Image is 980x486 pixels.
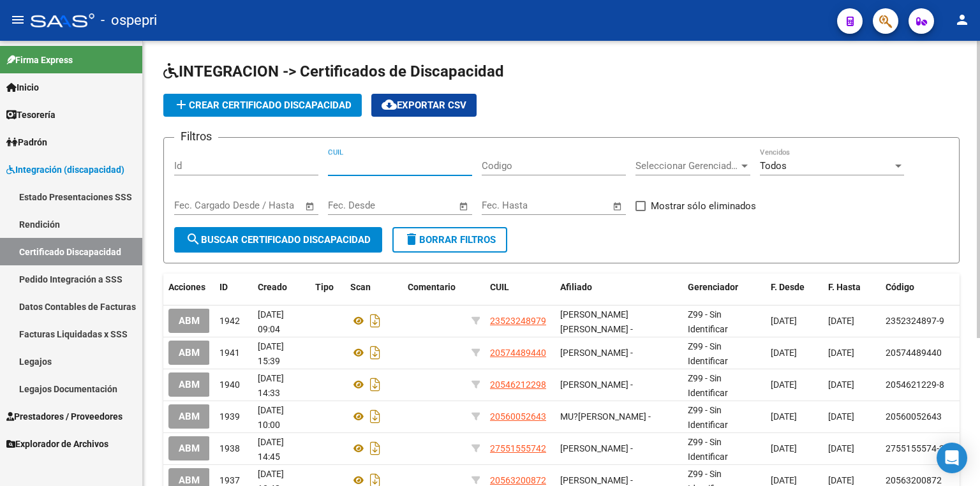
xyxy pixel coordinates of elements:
[688,341,728,366] span: Z99 - Sin Identificar
[490,411,546,422] span: 20560052643
[6,437,108,451] span: Explorador de Archivos
[371,94,477,117] button: Exportar CSV
[258,341,284,366] span: [DATE] 15:39
[6,80,39,94] span: Inicio
[828,348,854,358] span: [DATE]
[490,443,546,453] span: 27551555742
[886,411,942,422] span: 20560052643
[179,379,200,391] span: ABM
[688,282,738,292] span: Gerenciador
[258,437,284,462] span: [DATE] 14:45
[490,379,546,390] span: 20546212298
[771,411,797,422] span: [DATE]
[382,97,397,112] mat-icon: cloud_download
[560,282,592,292] span: Afiliado
[367,406,383,427] i: Descargar documento
[635,160,739,172] span: Seleccionar Gerenciador
[392,227,507,253] button: Borrar Filtros
[555,274,683,301] datatable-header-cell: Afiliado
[367,438,383,459] i: Descargar documento
[688,373,728,398] span: Z99 - Sin Identificar
[219,316,240,326] span: 1942
[168,404,210,428] button: ABM
[168,372,210,396] button: ABM
[457,199,471,214] button: Open calendar
[219,411,240,422] span: 1939
[391,200,453,211] input: Fecha fin
[490,316,546,326] span: 23523248979
[490,348,546,358] span: 20574489440
[6,163,124,177] span: Integración (discapacidad)
[345,274,403,301] datatable-header-cell: Scan
[771,475,797,485] span: [DATE]
[163,63,504,80] span: INTEGRACION -> Certificados de Discapacidad
[683,274,766,301] datatable-header-cell: Gerenciador
[828,443,854,453] span: [DATE]
[485,274,555,301] datatable-header-cell: CUIL
[163,94,362,117] button: Crear Certificado Discapacidad
[823,274,880,301] datatable-header-cell: F. Hasta
[179,411,200,423] span: ABM
[214,274,253,301] datatable-header-cell: ID
[258,373,284,398] span: [DATE] 14:33
[10,12,26,27] mat-icon: menu
[367,311,383,331] i: Descargar documento
[174,200,226,211] input: Fecha inicio
[258,282,287,292] span: Creado
[186,232,201,247] mat-icon: search
[408,282,456,292] span: Comentario
[179,443,200,455] span: ABM
[163,274,214,301] datatable-header-cell: Acciones
[771,282,805,292] span: F. Desde
[174,99,352,111] span: Crear Certificado Discapacidad
[611,199,625,214] button: Open calendar
[174,227,382,253] button: Buscar Certificado Discapacidad
[828,475,854,485] span: [DATE]
[771,443,797,453] span: [DATE]
[186,234,371,246] span: Buscar Certificado Discapacidad
[828,411,854,422] span: [DATE]
[560,348,633,358] span: [PERSON_NAME] -
[886,348,942,358] span: 20574489440
[350,282,371,292] span: Scan
[886,316,944,326] span: 2352324897-9
[688,309,728,334] span: Z99 - Sin Identificar
[886,443,944,453] span: 2755155574-2
[886,475,942,485] span: 20563200872
[771,348,797,358] span: [DATE]
[219,475,240,485] span: 1937
[310,274,345,301] datatable-header-cell: Tipo
[168,436,210,460] button: ABM
[828,282,861,292] span: F. Hasta
[954,12,970,27] mat-icon: person
[560,443,633,453] span: [PERSON_NAME] -
[258,405,284,430] span: [DATE] 10:00
[174,97,189,112] mat-icon: add
[258,309,284,334] span: [DATE] 09:04
[253,274,310,301] datatable-header-cell: Creado
[760,160,787,172] span: Todos
[168,309,210,332] button: ABM
[6,53,73,67] span: Firma Express
[168,341,210,364] button: ABM
[6,135,47,149] span: Padrón
[560,475,633,485] span: [PERSON_NAME] -
[688,405,728,430] span: Z99 - Sin Identificar
[886,379,944,390] span: 2054621229-8
[404,232,419,247] mat-icon: delete
[771,316,797,326] span: [DATE]
[303,199,318,214] button: Open calendar
[219,282,228,292] span: ID
[168,282,205,292] span: Acciones
[403,274,466,301] datatable-header-cell: Comentario
[771,379,797,390] span: [DATE]
[382,99,466,111] span: Exportar CSV
[651,198,756,214] span: Mostrar sólo eliminados
[179,348,200,359] span: ABM
[766,274,823,301] datatable-header-cell: F. Desde
[490,475,546,485] span: 20563200872
[219,443,240,453] span: 1938
[315,282,334,292] span: Tipo
[219,379,240,390] span: 1940
[937,443,967,473] div: Open Intercom Messenger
